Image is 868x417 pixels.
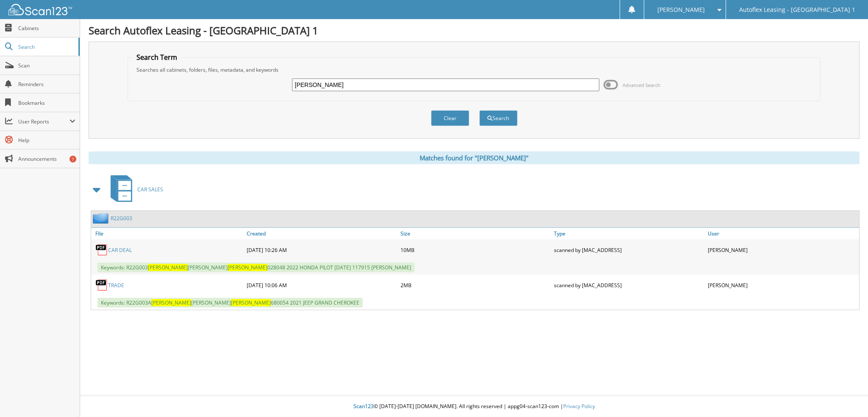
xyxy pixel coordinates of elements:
[479,110,517,126] button: Search
[245,228,398,239] a: Created
[89,151,860,164] div: Matches found for "[PERSON_NAME]"
[228,264,267,271] span: [PERSON_NAME]
[398,228,552,239] a: Size
[93,213,111,224] img: folder2.png
[18,43,74,50] span: Search
[398,241,552,258] div: 10MB
[70,156,76,162] div: 7
[137,186,163,193] span: CAR SALES
[353,403,374,410] span: Scan123
[552,228,705,239] a: Type
[18,99,75,106] span: Bookmarks
[245,241,398,258] div: [DATE] 10:26 AM
[97,298,363,308] span: Keywords: R22G003A [PERSON_NAME] 680054 2021 JEEP GRAND CHEROKEE
[18,155,75,162] span: Announcements
[97,263,415,272] span: Keywords: R22G003 [PERSON_NAME] 028048 2022 HONDA PILOT [DATE] 117915 [PERSON_NAME]
[552,241,705,258] div: scanned by [MAC_ADDRESS]
[18,81,75,88] span: Reminders
[706,241,859,258] div: [PERSON_NAME]
[8,4,72,15] img: scan123-logo-white.svg
[151,299,191,306] span: [PERSON_NAME]
[80,396,868,417] div: © [DATE]-[DATE] [DOMAIN_NAME]. All rights reserved | appg04-scan123-com |
[132,53,181,62] legend: Search Term
[106,173,163,206] a: CAR SALES
[95,243,108,256] img: PDF.png
[18,62,75,69] span: Scan
[657,7,705,12] span: [PERSON_NAME]
[18,25,75,32] span: Cabinets
[826,376,868,417] iframe: Chat Widget
[245,277,398,294] div: [DATE] 10:06 AM
[91,228,245,239] a: File
[706,228,859,239] a: User
[18,118,70,125] span: User Reports
[739,7,855,12] span: Autoflex Leasing - [GEOGRAPHIC_DATA] 1
[108,282,124,289] a: TRADE
[706,277,859,294] div: [PERSON_NAME]
[132,66,816,73] div: Searches all cabinets, folders, files, metadata, and keywords
[623,82,660,88] span: Advanced Search
[552,277,705,294] div: scanned by [MAC_ADDRESS]
[231,299,271,306] span: [PERSON_NAME]
[148,264,188,271] span: [PERSON_NAME]
[108,246,132,254] a: CAR DEAL
[111,215,132,222] a: R22G003
[18,137,75,144] span: Help
[89,23,860,37] h1: Search Autoflex Leasing - [GEOGRAPHIC_DATA] 1
[398,277,552,294] div: 2MB
[563,403,595,410] a: Privacy Policy
[431,110,469,126] button: Clear
[95,279,108,291] img: PDF.png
